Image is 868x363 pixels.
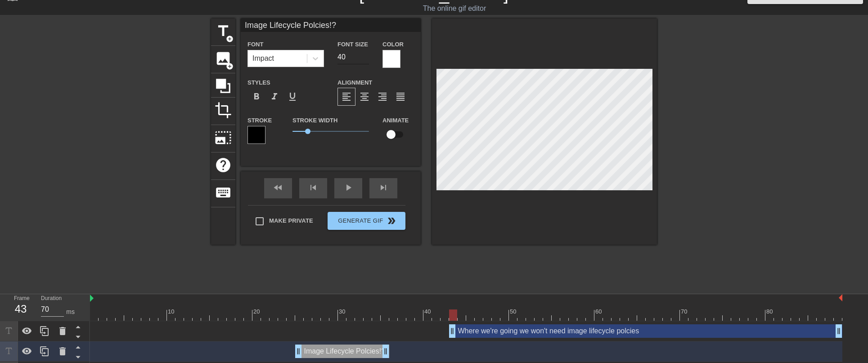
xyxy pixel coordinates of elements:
div: 70 [681,307,689,316]
span: skip_next [378,182,389,193]
label: Font Size [337,40,368,49]
label: Alignment [337,78,372,87]
button: Generate Gif [328,212,405,230]
span: drag_handle [381,347,390,356]
span: drag_handle [834,327,843,336]
span: add_circle [226,35,234,43]
div: Frame [7,294,34,320]
div: 40 [424,307,432,316]
div: 43 [14,301,27,317]
label: Duration [41,296,62,301]
span: help [215,157,232,174]
div: ms [66,307,75,317]
span: format_align_right [377,91,388,102]
span: photo_size_select_large [215,129,232,146]
div: 20 [253,307,261,316]
span: crop [215,102,232,119]
label: Animate [382,116,409,125]
span: double_arrow [386,215,397,226]
span: add_circle [226,63,234,70]
span: drag_handle [448,327,457,336]
div: 10 [168,307,176,316]
label: Styles [247,78,270,87]
span: play_arrow [343,182,354,193]
span: Make Private [269,216,313,225]
label: Stroke [247,116,272,125]
div: 50 [510,307,518,316]
span: format_align_left [341,91,352,102]
span: title [215,22,232,40]
span: format_align_justify [395,91,406,102]
span: keyboard [215,184,232,201]
div: The online gif editor [294,3,615,14]
span: format_bold [251,91,262,102]
label: Stroke Width [292,116,337,125]
label: Font [247,40,263,49]
span: image [215,50,232,67]
span: Generate Gif [331,215,402,226]
div: 30 [339,307,347,316]
div: Impact [252,53,274,64]
span: fast_rewind [273,182,283,193]
span: format_align_center [359,91,370,102]
label: Color [382,40,404,49]
span: format_underline [287,91,298,102]
span: drag_handle [294,347,303,356]
span: format_italic [269,91,280,102]
img: bound-end.png [839,294,842,301]
div: 60 [595,307,603,316]
span: skip_previous [308,182,319,193]
div: 80 [766,307,774,316]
